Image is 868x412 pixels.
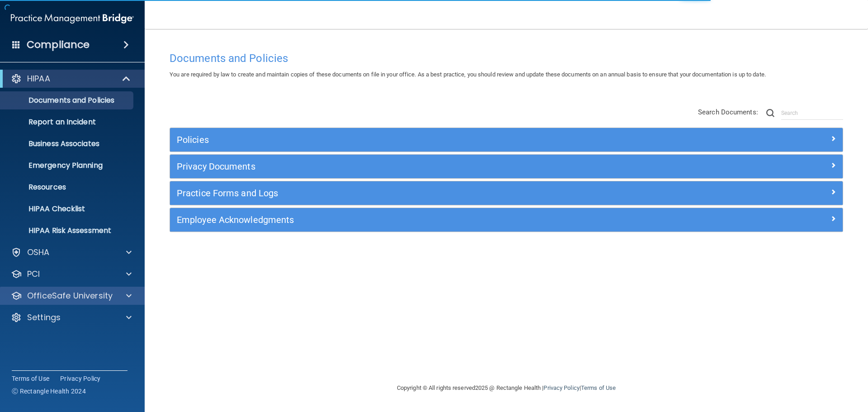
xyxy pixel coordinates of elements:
[6,183,129,192] p: Resources
[177,135,668,145] h5: Policies
[27,247,50,258] p: OSHA
[177,133,836,147] a: Policies
[341,374,671,403] div: Copyright © All rights reserved 2025 @ Rectangle Health | |
[11,9,134,28] img: PMB logo
[11,312,132,323] a: Settings
[177,188,668,198] h5: Practice Forms and Logs
[781,106,843,120] input: Search
[6,139,129,148] p: Business Associates
[11,269,132,279] a: PCI
[6,118,129,127] p: Report an Incident
[11,73,131,84] a: HIPAA
[27,290,113,301] p: OfficeSafe University
[177,161,668,171] h5: Privacy Documents
[543,384,579,391] a: Privacy Policy
[177,186,836,200] a: Practice Forms and Logs
[6,226,129,235] p: HIPAA Risk Assessment
[11,290,132,301] a: OfficeSafe University
[177,213,836,227] a: Employee Acknowledgments
[27,38,90,51] h4: Compliance
[170,52,843,64] h4: Documents and Policies
[27,312,61,323] p: Settings
[12,374,49,383] a: Terms of Use
[581,384,616,391] a: Terms of Use
[170,71,766,78] span: You are required by law to create and maintain copies of these documents on file in your office. ...
[712,348,857,384] iframe: Drift Widget Chat Controller
[6,204,129,213] p: HIPAA Checklist
[60,374,101,383] a: Privacy Policy
[766,109,774,117] img: ic-search.3b580494.png
[698,108,758,116] span: Search Documents:
[27,73,50,84] p: HIPAA
[177,215,668,225] h5: Employee Acknowledgments
[177,159,836,174] a: Privacy Documents
[6,161,129,170] p: Emergency Planning
[12,387,86,396] span: Ⓒ Rectangle Health 2024
[6,96,129,105] p: Documents and Policies
[27,269,40,279] p: PCI
[11,247,132,258] a: OSHA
